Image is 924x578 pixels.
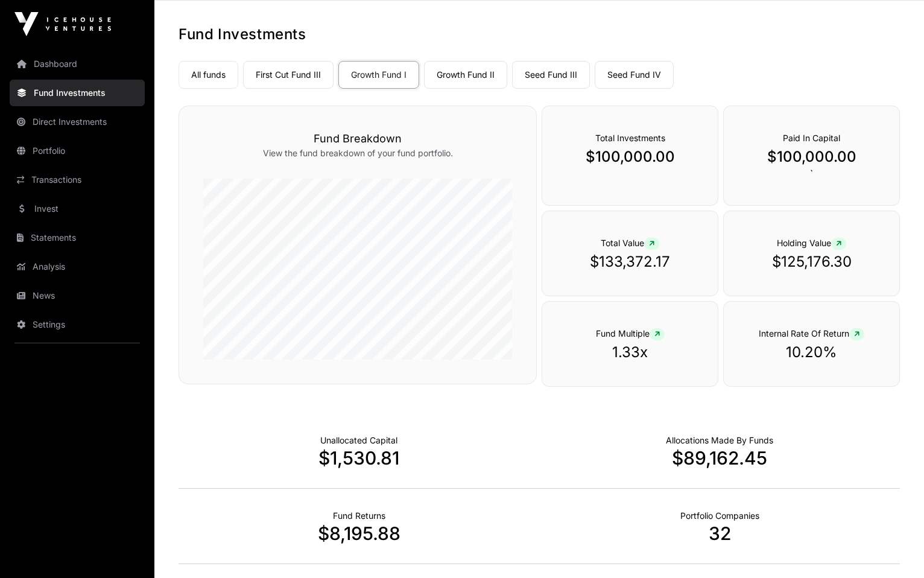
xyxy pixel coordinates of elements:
span: Total Investments [595,133,665,143]
a: Dashboard [10,51,145,77]
img: Icehouse Ventures Logo [14,12,111,36]
span: Paid In Capital [783,133,840,143]
span: Holding Value [777,238,846,248]
a: News [10,282,145,309]
p: Cash not yet allocated [320,434,397,446]
p: 32 [539,522,900,544]
a: Settings [10,311,145,338]
a: Transactions [10,167,145,193]
p: 10.20% [748,343,875,362]
p: $100,000.00 [748,147,875,167]
a: All funds [179,61,238,89]
span: Internal Rate Of Return [759,328,864,338]
a: Seed Fund III [512,61,590,89]
a: Fund Investments [10,80,145,106]
a: Growth Fund II [424,61,507,89]
iframe: Chat Widget [864,520,924,578]
a: Statements [10,224,145,251]
a: Growth Fund I [338,61,419,89]
a: Invest [10,195,145,222]
a: Portfolio [10,138,145,164]
p: Capital Deployed Into Companies [666,434,773,446]
p: Number of Companies Deployed Into [680,510,759,522]
a: First Cut Fund III [243,61,334,89]
p: $89,162.45 [539,447,900,469]
p: $1,530.81 [179,447,539,469]
p: $133,372.17 [566,252,694,272]
p: $125,176.30 [748,252,875,272]
h3: Fund Breakdown [203,130,512,147]
a: Seed Fund IV [595,61,674,89]
a: Analysis [10,253,145,280]
span: Fund Multiple [596,328,665,338]
a: Direct Investments [10,109,145,135]
span: Total Value [601,238,659,248]
p: $100,000.00 [566,147,694,167]
p: 1.33x [566,343,694,362]
p: $8,195.88 [179,522,539,544]
p: Realised Returns from Funds [333,510,385,522]
p: View the fund breakdown of your fund portfolio. [203,147,512,159]
div: ` [723,106,900,206]
h1: Fund Investments [179,25,900,44]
